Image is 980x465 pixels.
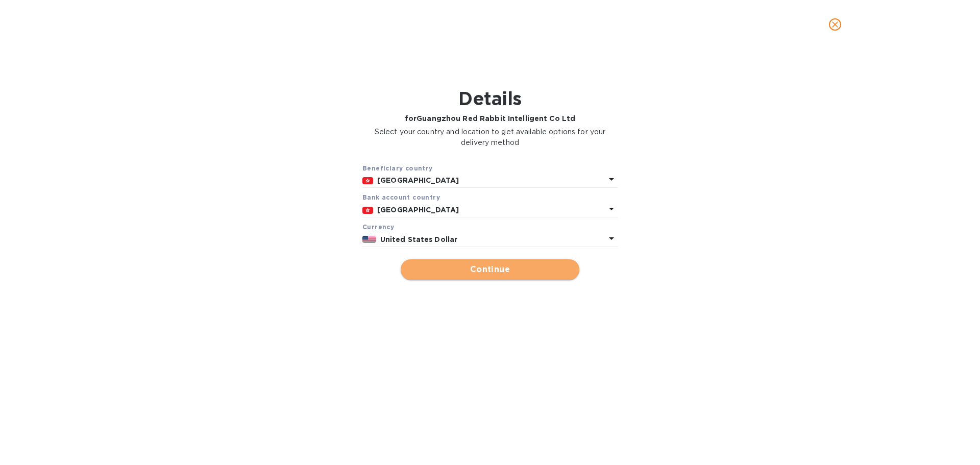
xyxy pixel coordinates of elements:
span: Continue [409,263,571,276]
button: Continue [401,259,579,280]
h1: Details [362,88,618,109]
b: for Guangzhou Red Rabbit Intelligent Co Ltd [405,114,576,123]
img: HK [362,177,373,184]
b: United States Dollar [380,235,458,243]
img: USD [362,236,376,243]
b: [GEOGRAPHIC_DATA] [377,206,459,214]
img: HK [362,207,373,214]
p: Select your country and location to get available options for your delivery method [362,127,618,148]
b: Currency [362,223,394,231]
b: Beneficiary country [362,164,433,172]
b: [GEOGRAPHIC_DATA] [377,176,459,184]
b: Bank account cоuntry [362,193,440,201]
button: close [823,12,847,37]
